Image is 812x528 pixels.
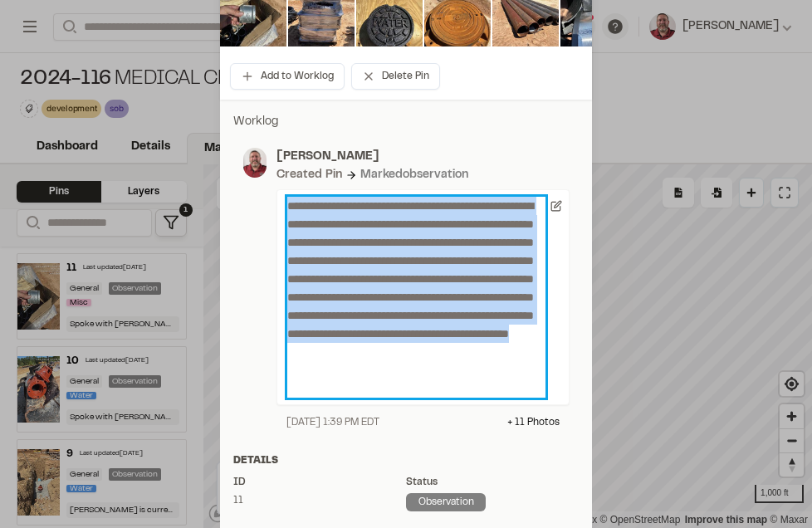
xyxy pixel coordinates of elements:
div: Created Pin [276,166,342,184]
div: Status [406,475,579,490]
div: [DATE] 1:39 PM EDT [286,415,379,430]
div: ID [233,475,406,490]
div: Details [233,453,579,468]
div: 11 [233,493,406,508]
p: [PERSON_NAME] [276,148,570,166]
div: Marked observation [360,166,468,184]
img: photo [243,148,267,178]
div: observation [406,493,486,511]
div: + 11 Photo s [507,415,560,430]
